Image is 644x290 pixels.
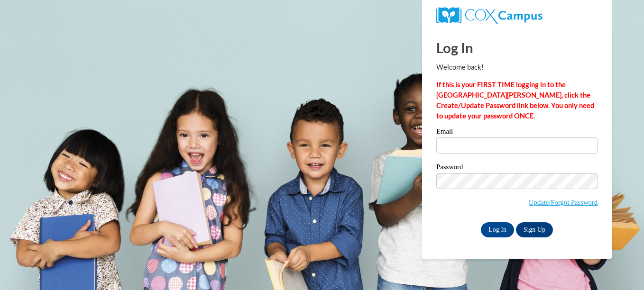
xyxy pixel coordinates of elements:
input: Log In [481,222,514,237]
label: Password [436,163,598,173]
a: COX Campus [436,7,598,24]
p: Welcome back! [436,62,598,72]
strong: If this is your FIRST TIME logging in to the [GEOGRAPHIC_DATA][PERSON_NAME], click the Create/Upd... [436,81,594,120]
a: Update/Forgot Password [529,199,598,206]
label: Email [436,128,598,137]
img: COX Campus [436,7,543,24]
h1: Log In [436,38,598,57]
a: Sign Up [516,222,553,237]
